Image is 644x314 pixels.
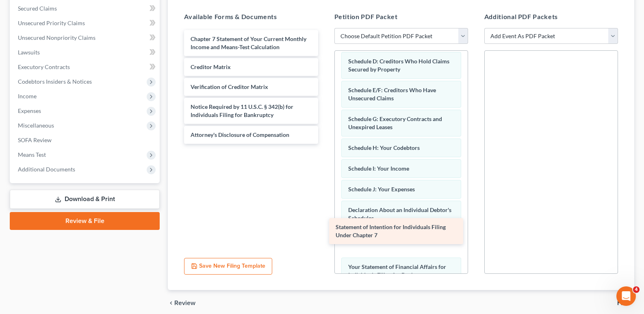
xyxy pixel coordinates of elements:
a: Download & Print [10,190,160,209]
span: Schedule E/F: Creditors Who Have Unsecured Claims [348,87,436,102]
a: Unsecured Nonpriority Claims [11,30,160,45]
i: chevron_left [168,300,174,306]
span: Attorney's Disclosure of Compensation [191,131,289,138]
a: SOFA Review [11,133,160,147]
button: Save New Filing Template [184,258,272,275]
span: Your Statement of Financial Affairs for Individuals Filing for Bankruptcy [348,263,446,278]
span: Secured Claims [18,5,57,12]
span: 4 [633,286,640,293]
span: Additional Documents [18,166,75,173]
a: Review & File [10,212,160,230]
span: Verification of Creditor Matrix [191,83,268,90]
span: Lawsuits [18,49,40,56]
span: Expenses [18,107,41,114]
button: chevron_left Review [168,300,204,306]
span: File [617,300,628,306]
span: Notice Required by 11 U.S.C. § 342(b) for Individuals Filing for Bankruptcy [191,103,293,118]
span: Means Test [18,151,46,158]
span: Schedule I: Your Income [348,165,409,172]
span: Chapter 7 Statement of Your Current Monthly Income and Means-Test Calculation [191,35,306,50]
span: Declaration About an Individual Debtor's Schedules [348,206,451,221]
iframe: Intercom live chat [616,286,636,306]
h5: Available Forms & Documents [184,12,318,22]
span: Schedule G: Executory Contracts and Unexpired Leases [348,115,442,130]
a: Executory Contracts [11,60,160,74]
span: Unsecured Priority Claims [18,19,85,26]
span: Schedule D: Creditors Who Hold Claims Secured by Property [348,58,449,73]
span: Miscellaneous [18,122,54,129]
span: Petition PDF Packet [334,13,398,20]
span: Income [18,93,37,100]
a: Unsecured Priority Claims [11,16,160,30]
span: Statement of Intention for Individuals Filing Under Chapter 7 [336,223,446,238]
span: Schedule H: Your Codebtors [348,144,420,151]
span: Unsecured Nonpriority Claims [18,34,95,41]
span: Executory Contracts [18,63,70,70]
a: Lawsuits [11,45,160,60]
span: Schedule J: Your Expenses [348,186,415,193]
span: Creditor Matrix [191,63,231,70]
span: Codebtors Insiders & Notices [18,78,92,85]
span: Review [174,300,195,306]
h5: Additional PDF Packets [484,12,618,22]
a: Secured Claims [11,1,160,16]
span: SOFA Review [18,136,52,143]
